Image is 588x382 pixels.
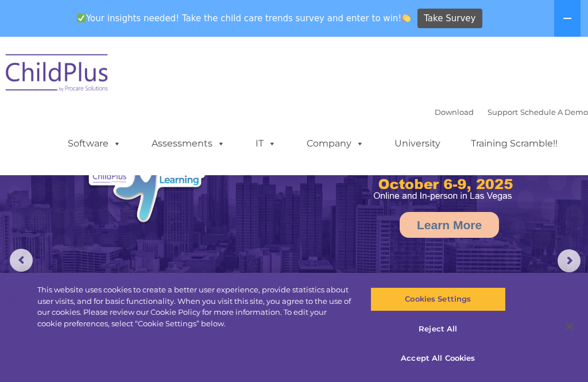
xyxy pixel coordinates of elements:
a: Support [488,107,518,117]
span: Your insights needed! Take the child care trends survey and enter to win! [72,7,416,30]
button: Reject All [370,317,506,341]
img: 👏 [402,14,411,22]
span: Take Survey [424,9,475,29]
font: | [435,107,588,117]
a: Training Scramble!! [459,132,569,155]
button: Cookies Settings [370,287,506,311]
a: Software [56,132,133,155]
a: Learn More [400,212,499,238]
a: Assessments [140,132,237,155]
button: Accept All Cookies [370,346,506,371]
img: ✅ [77,14,86,22]
button: Close [557,314,582,339]
a: Schedule A Demo [520,107,588,117]
a: Take Survey [417,9,482,29]
a: IT [244,132,288,155]
a: Download [435,107,474,117]
a: University [383,132,452,155]
div: This website uses cookies to create a better user experience, provide statistics about user visit... [37,284,353,329]
a: Company [295,132,376,155]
